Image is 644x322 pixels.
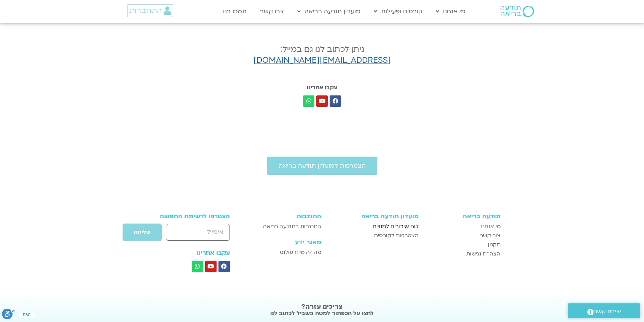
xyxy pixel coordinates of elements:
h2: לחצו על הכפתור למטה בשביל לכתוב לנו [124,309,520,317]
a: מה זה מיינדפולנס [251,248,321,257]
a: התחברות [127,4,173,17]
a: [EMAIL_ADDRESS][DOMAIN_NAME] [253,55,391,66]
a: לוח שידורים למנויים [329,222,418,231]
a: התנדבות בתודעה בריאה [251,222,321,231]
span: הצטרפות למועדון תודעה בריאה [279,162,366,169]
span: צור קשר [480,231,501,240]
span: מי אנחנו [481,222,501,231]
a: הצטרפות לקורסים [329,231,418,240]
form: טופס חדש [143,223,230,245]
a: מועדון תודעה בריאה [293,4,364,19]
span: הצהרת נגישות [466,249,501,259]
h2: צריכים עזרה? [124,303,520,311]
h3: עקבו אחרינו [178,84,466,91]
h4: ניתן לכתוב לנו גם במייל: [174,44,470,66]
h3: עקבו אחרינו [143,249,230,256]
a: תקנון [426,240,501,249]
span: התחברות [129,6,162,15]
a: הצטרפות למועדון תודעה בריאה [267,157,377,175]
span: הצטרפות לקורסים [374,231,419,240]
span: מה זה מיינדפולנס [280,248,321,257]
a: מי אנחנו [432,4,469,19]
h3: התנדבות [251,213,321,220]
span: לוח שידורים למנויים [373,222,419,231]
span: יצירת קשר [594,306,621,317]
a: צרו קשר [256,4,288,19]
a: יצירת קשר [568,303,640,318]
h3: הצטרפו לרשימת התפוצה [143,213,230,220]
span: התנדבות בתודעה בריאה [263,222,321,231]
a: מי אנחנו [426,222,501,231]
h3: מועדון תודעה בריאה [329,213,418,220]
span: תקנון [488,240,501,249]
a: צור קשר [426,231,501,240]
button: שליחה [122,223,162,241]
a: קורסים ופעילות [370,4,426,19]
span: שליחה [134,229,150,235]
input: אימייל [166,224,230,240]
h3: תודעה בריאה [426,213,501,220]
a: הצהרת נגישות [426,249,501,259]
h3: מאגר ידע [251,239,321,246]
img: תודעה בריאה [501,6,534,17]
a: תמכו בנו [219,4,250,19]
